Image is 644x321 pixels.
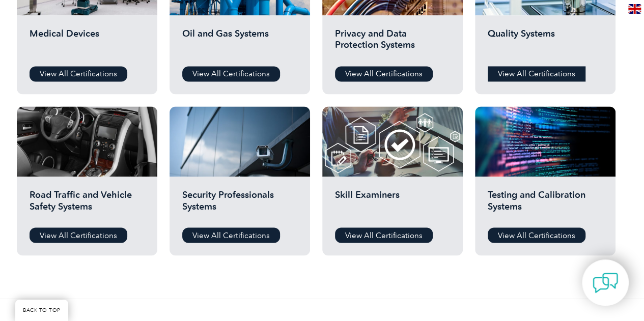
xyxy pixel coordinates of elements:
[335,189,450,220] h2: Skill Examiners
[628,4,641,14] img: en
[182,189,297,220] h2: Security Professionals Systems
[182,227,280,243] a: View All Certifications
[488,189,603,220] h2: Testing and Calibration Systems
[30,28,145,59] h2: Medical Devices
[335,28,450,59] h2: Privacy and Data Protection Systems
[488,227,585,243] a: View All Certifications
[488,66,585,81] a: View All Certifications
[15,300,68,321] a: BACK TO TOP
[182,28,297,59] h2: Oil and Gas Systems
[335,66,433,81] a: View All Certifications
[335,227,433,243] a: View All Certifications
[30,66,127,81] a: View All Certifications
[488,28,603,59] h2: Quality Systems
[30,227,127,243] a: View All Certifications
[30,189,145,220] h2: Road Traffic and Vehicle Safety Systems
[182,66,280,81] a: View All Certifications
[593,270,618,296] img: contact-chat.png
